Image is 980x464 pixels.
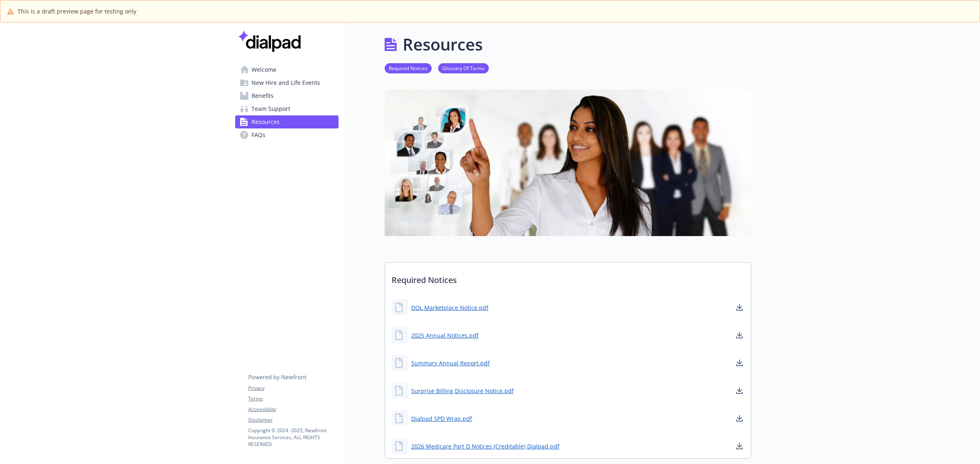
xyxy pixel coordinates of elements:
a: Welcome [235,63,339,76]
a: DOL Marketplace Notice.pdf [411,303,488,312]
a: Resources [235,115,339,128]
a: download document [735,330,744,340]
a: Glossary Of Terms [438,64,489,72]
span: Resources [252,115,280,128]
a: Disclaimer [248,416,338,424]
span: FAQs [252,128,265,141]
a: download document [735,441,744,451]
a: New Hire and Life Events [235,76,339,89]
a: FAQs [235,128,339,141]
a: Accessibility [248,406,338,413]
a: Benefits [235,89,339,102]
p: Required Notices [385,263,751,293]
a: Terms [248,395,338,402]
img: resources page banner [385,90,751,236]
span: This is a draft preview page for testing only [18,7,136,15]
a: download document [735,303,744,312]
a: download document [735,413,744,423]
p: Copyright © 2024 - 2025 , Newfront Insurance Services, ALL RIGHTS RESERVED [248,427,338,448]
a: Privacy [248,384,338,392]
span: Welcome [252,63,276,76]
span: New Hire and Life Events [252,76,320,89]
a: 2026 Medicare Part D Notices (Creditable) Dialpad.pdf [411,442,559,451]
a: Required Notices [385,64,432,72]
a: Dialpad SPD Wrap.pdf [411,414,472,423]
a: 2025 Annual Notices.pdf [411,331,479,340]
a: download document [735,386,744,396]
span: Benefits [252,89,274,102]
a: download document [735,358,744,368]
a: Summary Annual Report.pdf [411,359,490,367]
h1: Resources [403,32,483,57]
span: Team Support [252,102,290,115]
a: Team Support [235,102,339,115]
a: Surprise Billing Disclosure Notice.pdf [411,387,514,395]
